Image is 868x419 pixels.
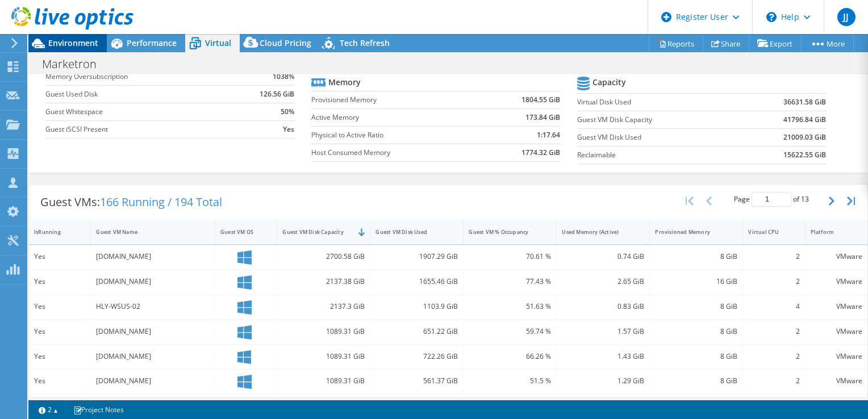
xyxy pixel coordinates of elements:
[311,112,482,123] label: Active Memory
[592,77,626,88] b: Capacity
[282,275,365,288] div: 2137.38 GiB
[220,228,258,236] div: Guest VM OS
[282,228,351,236] div: Guest VM Disk Capacity
[34,275,85,288] div: Yes
[328,77,361,88] b: Memory
[45,124,235,135] label: Guest iSCSI Present
[375,325,458,338] div: 651.22 GiB
[748,300,799,313] div: 4
[811,325,862,338] div: VMware
[469,350,551,363] div: 66.26 %
[282,375,365,387] div: 1089.31 GiB
[96,375,210,387] div: [DOMAIN_NAME]
[811,250,862,263] div: VMware
[282,350,365,363] div: 1089.31 GiB
[48,37,98,48] span: Environment
[31,403,66,417] a: 2
[655,350,737,363] div: 8 GiB
[469,275,551,288] div: 77.43 %
[562,250,644,263] div: 0.74 GiB
[655,325,737,338] div: 8 GiB
[375,350,458,363] div: 722.26 GiB
[205,37,231,48] span: Virtual
[34,350,85,363] div: Yes
[811,375,862,387] div: VMware
[29,185,233,220] div: Guest VMs:
[748,250,799,263] div: 2
[562,275,644,288] div: 2.65 GiB
[375,375,458,387] div: 561.37 GiB
[748,275,799,288] div: 2
[703,35,749,52] a: Share
[748,228,786,236] div: Virtual CPU
[45,106,235,118] label: Guest Whitespace
[469,325,551,338] div: 59.74 %
[311,94,482,106] label: Provisioned Memory
[811,228,849,236] div: Platform
[752,192,791,207] input: jump to page
[734,192,809,207] span: Page of
[96,250,210,263] div: [DOMAIN_NAME]
[282,250,365,263] div: 2700.58 GiB
[96,325,210,338] div: [DOMAIN_NAME]
[375,300,458,313] div: 1103.9 GiB
[100,194,222,209] span: 166 Running / 194 Total
[96,300,210,313] div: HLY-WSUS-02
[45,89,235,100] label: Guest Used Disk
[801,35,854,52] a: More
[37,58,114,70] h1: Marketron
[281,106,294,118] b: 50%
[469,250,551,263] div: 70.61 %
[96,228,196,236] div: Guest VM Name
[537,129,560,141] b: 1:17.64
[34,325,85,338] div: Yes
[273,71,294,82] b: 1038%
[375,275,458,288] div: 1655.46 GiB
[655,275,737,288] div: 16 GiB
[521,147,560,158] b: 1774.32 GiB
[655,250,737,263] div: 8 GiB
[801,194,809,204] span: 13
[811,300,862,313] div: VMware
[837,8,856,26] span: JJ
[375,250,458,263] div: 1907.29 GiB
[34,250,85,263] div: Yes
[655,228,724,236] div: Provisioned Memory
[749,35,802,52] a: Export
[577,132,740,143] label: Guest VM Disk Used
[748,325,799,338] div: 2
[655,300,737,313] div: 8 GiB
[282,325,365,338] div: 1089.31 GiB
[260,37,311,48] span: Cloud Pricing
[577,114,740,125] label: Guest VM Disk Capacity
[525,112,560,123] b: 173.84 GiB
[577,97,740,108] label: Virtual Disk Used
[34,375,85,387] div: Yes
[375,228,444,236] div: Guest VM Disk Used
[469,375,551,387] div: 51.5 %
[127,37,177,48] span: Performance
[783,149,826,161] b: 15622.55 GiB
[34,228,72,236] div: IsRunning
[562,300,644,313] div: 0.83 GiB
[521,94,560,106] b: 1804.55 GiB
[748,375,799,387] div: 2
[311,147,482,158] label: Host Consumed Memory
[469,300,551,313] div: 51.63 %
[65,403,132,417] a: Project Notes
[283,124,294,135] b: Yes
[562,375,644,387] div: 1.29 GiB
[766,12,777,22] svg: \n
[577,149,740,161] label: Reclaimable
[811,350,862,363] div: VMware
[783,132,826,143] b: 21009.03 GiB
[34,300,85,313] div: Yes
[96,350,210,363] div: [DOMAIN_NAME]
[562,228,631,236] div: Used Memory (Active)
[340,37,390,48] span: Tech Refresh
[311,129,482,141] label: Physical to Active Ratio
[45,71,235,82] label: Memory Oversubscription
[562,350,644,363] div: 1.43 GiB
[96,275,210,288] div: [DOMAIN_NAME]
[748,350,799,363] div: 2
